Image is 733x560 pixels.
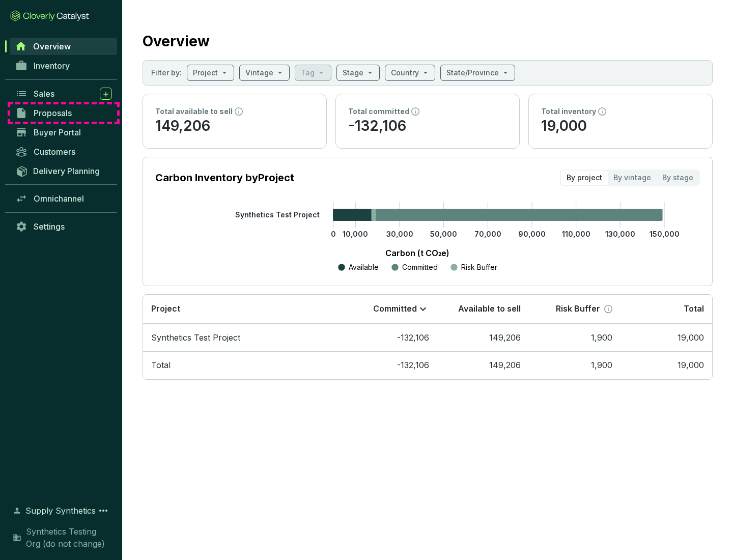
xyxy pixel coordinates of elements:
[346,351,437,379] td: -132,106
[34,108,72,118] span: Proposals
[541,117,700,136] p: 19,000
[235,210,320,219] tspan: Synthetics Test Project
[430,230,457,238] tspan: 50,000
[10,38,117,55] a: Overview
[26,525,112,550] span: Synthetics Testing Org (do not change)
[373,303,417,315] p: Committed
[10,143,117,160] a: Customers
[33,41,71,51] span: Overview
[10,162,117,179] a: Delivery Planning
[621,324,712,352] td: 19,000
[10,85,117,102] a: Sales
[34,193,84,204] span: Omnichannel
[437,295,529,324] th: Available to sell
[34,61,70,71] span: Inventory
[10,218,117,235] a: Settings
[34,221,65,232] span: Settings
[657,171,699,185] div: By stage
[561,171,608,185] div: By project
[331,230,336,238] tspan: 0
[541,106,596,117] p: Total inventory
[171,247,664,259] p: Carbon (t CO₂e)
[437,351,529,379] td: 149,206
[10,57,117,74] a: Inventory
[348,117,507,136] p: -132,106
[346,324,437,352] td: -132,106
[143,31,210,52] h2: Overview
[301,68,315,78] p: Tag
[461,262,497,272] p: Risk Buffer
[386,230,413,238] tspan: 30,000
[143,324,346,352] td: Synthetics Test Project
[34,127,81,137] span: Buyer Portal
[402,262,438,272] p: Committed
[10,124,117,141] a: Buyer Portal
[608,171,657,185] div: By vintage
[474,230,501,238] tspan: 70,000
[155,106,233,117] p: Total available to sell
[437,324,529,352] td: 149,206
[562,230,590,238] tspan: 110,000
[621,295,712,324] th: Total
[34,147,75,157] span: Customers
[10,104,117,122] a: Proposals
[10,190,117,207] a: Omnichannel
[348,106,409,117] p: Total committed
[155,171,294,185] p: Carbon Inventory by Project
[151,68,182,78] p: Filter by:
[25,505,96,517] span: Supply Synthetics
[34,89,54,99] span: Sales
[621,351,712,379] td: 19,000
[143,295,346,324] th: Project
[650,230,680,238] tspan: 150,000
[33,166,100,176] span: Delivery Planning
[343,230,368,238] tspan: 10,000
[518,230,546,238] tspan: 90,000
[143,351,346,379] td: Total
[605,230,635,238] tspan: 130,000
[349,262,379,272] p: Available
[556,303,600,315] p: Risk Buffer
[529,351,621,379] td: 1,900
[529,324,621,352] td: 1,900
[155,117,314,136] p: 149,206
[560,170,700,186] div: segmented control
